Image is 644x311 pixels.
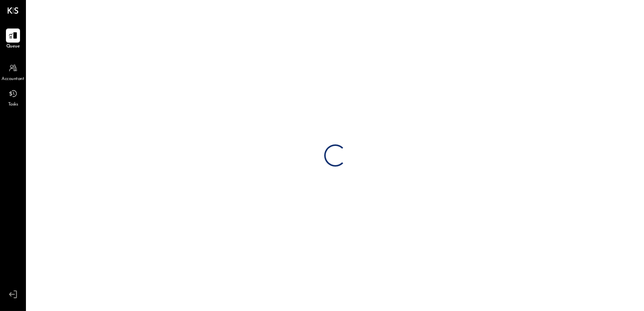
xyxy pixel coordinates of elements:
[0,29,26,50] a: Queue
[6,43,20,50] span: Queue
[2,76,24,83] span: Accountant
[8,101,18,108] span: Tasks
[0,61,26,83] a: Accountant
[0,87,26,108] a: Tasks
